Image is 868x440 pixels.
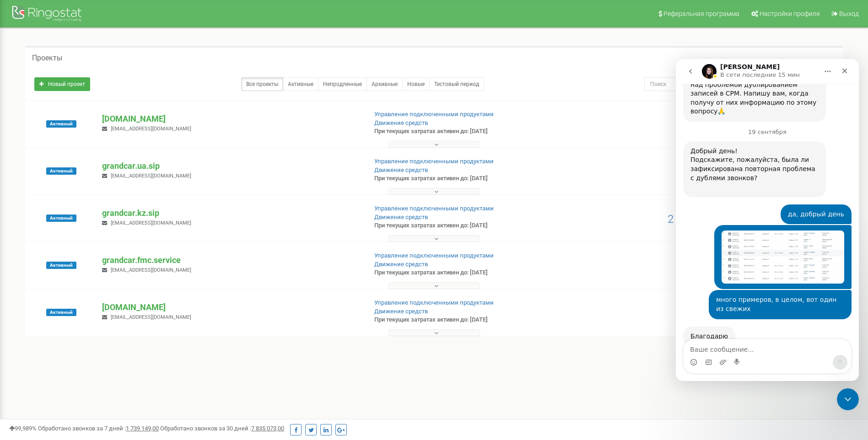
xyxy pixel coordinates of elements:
[7,166,176,231] div: user говорит…
[111,267,191,273] span: [EMAIL_ADDRESS][DOMAIN_NAME]
[9,425,37,432] span: 99,989%
[157,296,172,311] button: Отправить сообщение…
[102,207,359,219] p: grandcar.kz.sip
[644,77,794,91] input: Поиск
[374,221,564,230] p: При текущих затратах активен до: [DATE]
[663,10,739,17] span: Реферальная программа
[429,77,484,91] a: Тестовый период
[102,160,359,172] p: grandcar.ua.sip
[8,280,175,296] textarea: Ваше сообщение...
[40,236,168,254] div: много примеров, в целом, вот один из свежих
[58,300,65,307] button: Start recording
[374,119,428,126] a: Движение средств
[7,82,176,145] div: Yeva говорит…
[283,77,318,91] a: Активные
[374,111,494,118] a: Управление подключенными продуктами
[7,145,176,166] div: user говорит…
[15,12,143,57] div: Сейчас наши разработчики работают над проблемой дублированием записей в СРМ. Напишу вам, когда по...
[111,126,191,132] span: [EMAIL_ADDRESS][DOMAIN_NAME]
[160,425,284,432] span: Обработано звонков за 30 дней :
[676,59,859,381] iframe: Intercom live chat
[29,300,36,307] button: Средство выбора GIF-файла
[105,145,176,166] div: да, добрый день
[102,301,359,313] p: [DOMAIN_NAME]
[374,166,428,173] a: Движение средств
[367,77,403,91] a: Архивные
[111,314,191,320] span: [EMAIL_ADDRESS][DOMAIN_NAME]
[43,300,51,307] button: Добавить вложение
[374,316,564,324] p: При текущих затратах активен до: [DATE]
[251,425,284,432] u: 7 835 073,00
[374,174,564,183] p: При текущих затратах активен до: [DATE]
[32,54,62,62] h5: Проекты
[374,158,494,165] a: Управление подключенными продуктами
[374,127,564,136] p: При текущих затратах активен до: [DATE]
[15,273,52,282] div: Благодарю
[126,425,159,432] u: 1 739 149,00
[402,77,430,91] a: Новые
[15,88,143,133] div: Добрый день! Подскажите, пожалуйста, была ли зафиксирована повторная проблема с дублями звонков? ​
[668,213,732,225] span: 2 458,63 USD
[839,10,859,17] span: Выход
[38,425,159,432] span: Обработано звонков за 7 дней :
[34,77,90,91] a: Новый проект
[374,268,564,277] p: При текущих затратах активен до: [DATE]
[33,231,176,260] div: много примеров, в целом, вот один из свежих
[374,261,428,268] a: Движение средств
[46,120,76,128] span: Активный
[374,299,494,306] a: Управление подключенными продуктами
[102,254,359,266] p: grandcar.fmc.service
[7,268,176,308] div: Yeva говорит…
[102,113,359,125] p: [DOMAIN_NAME]
[46,262,76,269] span: Активный
[46,215,76,222] span: Активный
[7,70,176,82] div: 19 сентября
[14,300,22,307] button: Средство выбора эмодзи
[374,252,494,259] a: Управление подключенными продуктами
[111,173,191,179] span: [EMAIL_ADDRESS][DOMAIN_NAME]
[46,167,76,175] span: Активный
[46,309,76,316] span: Активный
[7,82,150,138] div: Добрый день!Подскажите, пожалуйста, была ли зафиксирована повторная проблема с дублями звонков?​
[7,268,59,288] div: Благодарю
[111,220,191,226] span: [EMAIL_ADDRESS][DOMAIN_NAME]
[7,231,176,267] div: user говорит…
[318,77,367,91] a: Непродленные
[760,10,820,17] span: Настройки профиля
[241,77,283,91] a: Все проекты
[112,151,168,160] div: да, добрый день
[374,214,428,220] a: Движение средств
[374,205,494,212] a: Управление подключенными продуктами
[837,388,859,410] iframe: Intercom live chat
[374,308,428,315] a: Движение средств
